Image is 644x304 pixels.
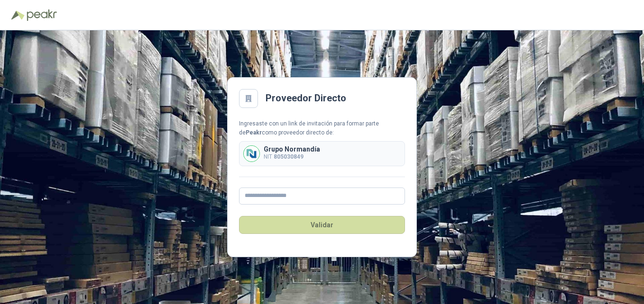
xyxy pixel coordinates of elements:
p: Grupo Normandía [264,146,320,152]
img: Company Logo [244,146,259,161]
div: Ingresaste con un link de invitación para formar parte de como proveedor directo de: [239,119,405,137]
b: 805030849 [274,153,304,160]
img: Peakr [27,9,57,21]
p: NIT [264,152,320,161]
h2: Proveedor Directo [266,91,346,106]
b: Peakr [246,129,262,136]
img: Logo [11,10,25,20]
button: Validar [239,216,405,234]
